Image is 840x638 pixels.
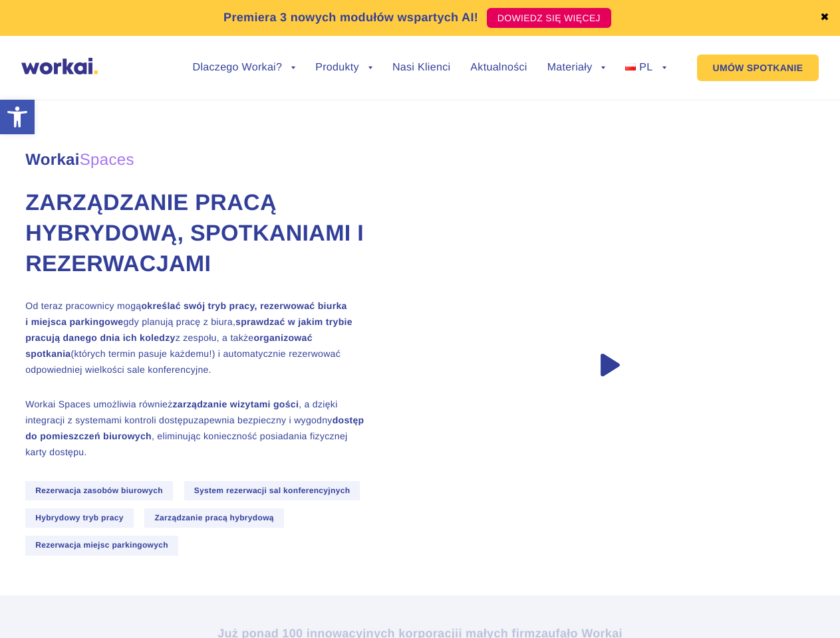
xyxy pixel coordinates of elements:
a: Nasi Klienci [392,62,450,73]
span: Hybrydowy tryb pracy [25,508,133,528]
p: Premiera 3 nowych modułów wspartych AI! [223,9,478,27]
p: Workai Spaces umożliwia również , a dzięki integracji z systemami kontroli dostępu [25,396,370,460]
p: Od teraz pracownicy mogą gdy planują pracę z biura, z zespołu, a także (których termin pasuje każ... [25,298,370,377]
span: Rezerwacja zasobów biurowych [25,481,173,500]
a: Aktualności [470,62,527,73]
strong: dostęp do pomieszczeń biurowych [25,415,364,441]
strong: sprawdzać w jakim trybie pracują danego dnia ich koledzy [25,316,352,343]
a: Produkty [315,62,372,73]
span: System rezerwacji sal konferencyjnych [184,481,360,500]
span: zapewnia bezpieczny i wygodny , eliminując konieczność posiadania fizycznej karty dostępu. [25,415,364,457]
a: ✖ [820,13,829,23]
span: Zarządzanie pracą hybrydową [144,508,283,528]
a: Materiały [547,62,606,73]
a: UMÓW SPOTKANIE [697,54,819,81]
strong: określać swój tryb pracy, rezerwować biurka i miejsca parkingowe [25,300,347,327]
span: PL [639,62,652,73]
h1: Zarządzanie pracą hybrydową, spotkaniami i rezerwacjami [25,188,370,280]
a: Dlaczego Workai? [193,62,296,73]
strong: zarządzanie wizytami gości [173,399,299,409]
a: DOWIEDZ SIĘ WIĘCEJ [487,8,611,28]
em: Spaces [80,151,134,169]
span: Workai [25,136,134,168]
strong: organizować spotkania [25,332,313,359]
span: Rezerwacja miejsc parkingowych [25,536,178,555]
